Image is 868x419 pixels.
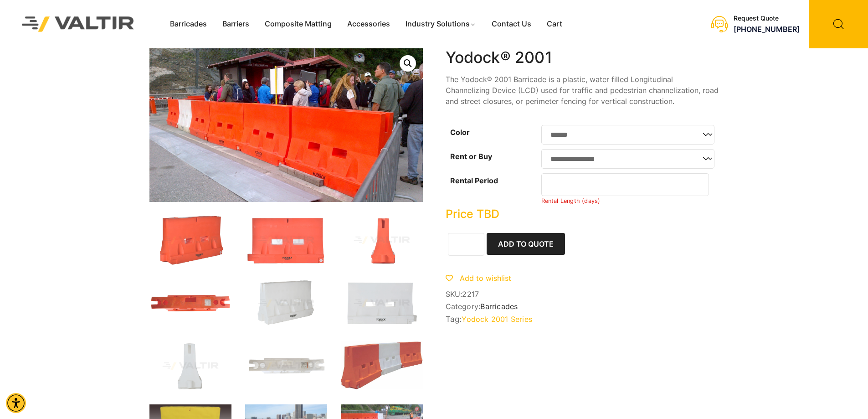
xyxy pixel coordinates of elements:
a: Accessories [339,17,398,31]
img: A white plastic component with cutouts and a label, likely used in machinery or equipment. [245,341,327,391]
a: call (888) 496-3625 [734,25,800,34]
a: Barricades [480,302,518,311]
a: Composite Matting [257,17,339,31]
a: Barriers [215,17,257,31]
img: 2001_Org_3Q-1.jpg [149,216,231,265]
span: Category: [446,302,719,311]
a: Add to wishlist [446,274,511,283]
span: 2217 [462,290,479,299]
a: Industry Solutions [398,17,484,31]
button: Add to Quote [487,233,565,255]
img: An orange traffic barrier with two rectangular openings and a logo at the bottom. [245,216,327,265]
div: Accessibility Menu [6,393,26,413]
span: Tag: [446,315,719,324]
img: A white plastic barrier with a smooth surface, featuring cutouts and a logo, designed for safety ... [245,279,327,328]
input: Product quantity [448,233,484,256]
img: Valtir Rentals [10,5,146,43]
img: A bright orange traffic cone with a wide base and a narrow top, designed for road safety and traf... [341,216,423,265]
small: Rental Length (days) [541,197,601,204]
img: A white plastic component with a tapered design, likely used as a part or accessory in machinery ... [149,341,231,391]
a: Cart [539,17,570,31]
span: SKU: [446,290,719,299]
h1: Yodock® 2001 [446,48,719,67]
p: The Yodock® 2001 Barricade is a plastic, water filled Longitudinal Channelizing Device (LCD) used... [446,74,719,107]
a: Contact Us [484,17,539,31]
img: A white plastic docking station with two rectangular openings and a logo at the bottom. [341,279,423,328]
label: Color [450,128,470,137]
th: Rental Period [446,171,541,207]
bdi: Price TBD [446,207,499,221]
input: Number [541,173,709,196]
img: A segmented traffic barrier with orange and white sections, designed for road safety and traffic ... [341,341,423,389]
img: An orange plastic barrier with openings on both ends, designed for traffic control or safety purp... [149,279,231,328]
a: Yodock 2001 Series [462,315,532,324]
a: Barricades [162,17,215,31]
a: Open this option [400,55,416,72]
span: Add to wishlist [460,274,511,283]
label: Rent or Buy [450,152,492,161]
div: Request Quote [734,15,800,22]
